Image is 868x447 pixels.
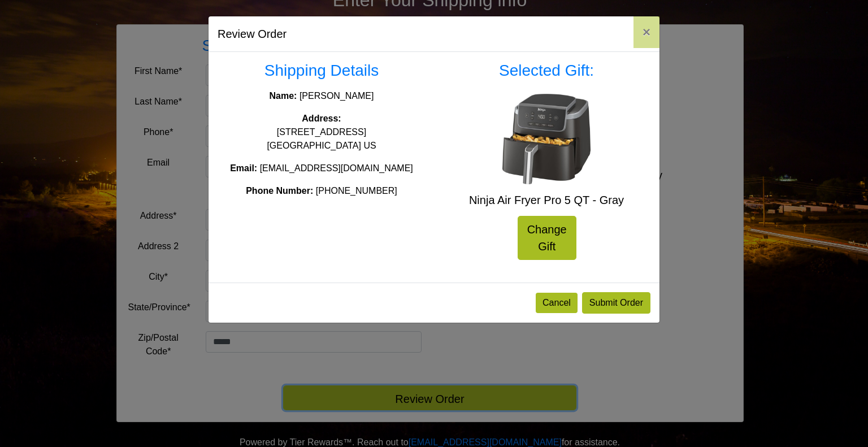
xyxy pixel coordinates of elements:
span: [PHONE_NUMBER] [316,186,397,196]
strong: Email: [230,163,257,173]
button: Submit Order [582,292,650,314]
span: [STREET_ADDRESS] [GEOGRAPHIC_DATA] US [267,127,376,150]
span: [PERSON_NAME] [300,91,374,101]
a: Change Gift [518,216,576,260]
span: × [643,24,650,40]
h5: Ninja Air Fryer Pro 5 QT - Gray [442,193,650,207]
span: [EMAIL_ADDRESS][DOMAIN_NAME] [260,163,413,173]
img: Ninja Air Fryer Pro 5 QT - Gray [501,94,592,184]
button: Cancel [536,293,578,313]
h5: Review Order [218,25,287,42]
h3: Shipping Details [218,61,426,80]
strong: Phone Number: [246,186,313,196]
strong: Address: [302,114,341,123]
h3: Selected Gift: [442,61,650,80]
strong: Name: [270,91,297,101]
button: Close [633,16,659,48]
